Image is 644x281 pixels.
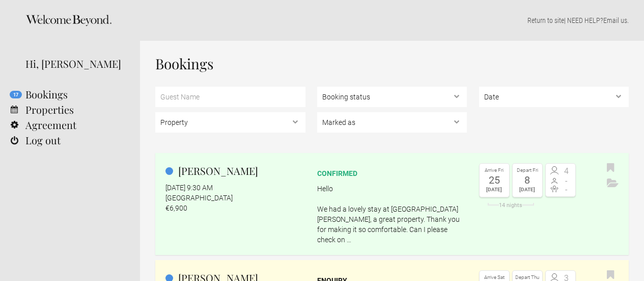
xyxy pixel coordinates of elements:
p: | NEED HELP? . [155,15,629,25]
div: 25 [482,175,507,185]
flynt-currency: €6,900 [165,204,187,212]
span: - [561,186,573,194]
div: confirmed [317,168,467,178]
a: Return to site [527,16,564,24]
flynt-notification-badge: 17 [10,91,22,98]
div: 8 [515,175,540,185]
select: , , [317,87,467,107]
div: [GEOGRAPHIC_DATA] [165,193,305,203]
flynt-date-display: [DATE] 9:30 AM [165,184,213,192]
a: [PERSON_NAME] [DATE] 9:30 AM [GEOGRAPHIC_DATA] €6,900 confirmed Hello We had a lovely stay at [GE... [155,153,629,255]
div: [DATE] [515,185,540,194]
span: 4 [561,167,573,175]
select: , [479,87,629,107]
div: [DATE] [482,185,507,194]
h1: Bookings [155,56,629,71]
h2: [PERSON_NAME] [165,163,305,178]
p: Hello We had a lovely stay at [GEOGRAPHIC_DATA][PERSON_NAME], a great property. Thank you for mak... [317,184,467,245]
span: - [561,177,573,185]
div: Arrive Fri [482,166,507,175]
div: Hi, [PERSON_NAME] [25,56,125,71]
a: Email us [603,16,627,24]
button: Archive [604,176,621,191]
button: Bookmark [604,161,617,176]
div: 14 nights [479,202,543,208]
div: Depart Fri [515,166,540,175]
input: Guest Name [155,87,305,107]
select: , , , [317,112,467,133]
